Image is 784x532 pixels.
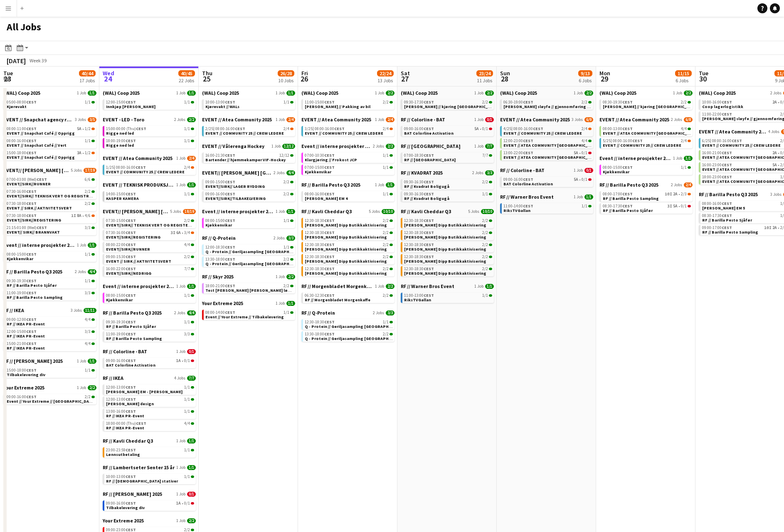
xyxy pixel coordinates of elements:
span: CEST [523,138,533,143]
span: 16:00-21:30 [205,153,235,158]
span: 15:00-18:00 [7,151,37,155]
span: 1/2 [85,127,91,131]
span: CEST [523,150,533,155]
div: (WAL) Coop 20251 Job2/209:30-17:30CEST2/2[PERSON_NAME] // kjøring [GEOGRAPHIC_DATA] - [GEOGRAPHIC... [401,90,494,116]
span: 2 Jobs [770,91,782,96]
span: CEST [136,126,146,131]
div: (WAL) Coop 20251 Job2/206:30-19:00CEST2/2[PERSON_NAME] sløyfe // gjennomføring [GEOGRAPHIC_DATA] [500,90,593,116]
span: Klargjøring // Frokost JCP [305,157,357,163]
span: 5/25 [603,139,612,143]
span: CEST [424,153,434,158]
div: EVENT // Atea Community 20251 Job2/41/25|08:00-16:00CEST2/4EVENT // COMMUNITY 25 // CREW LEDERE [103,155,196,182]
div: Event // interne prosjekter 20251 Job1/108:00-15:00CEST1/1Kjøkkenvikar [599,155,693,182]
span: 08:00-15:00 [603,165,633,170]
a: Event // interne prosjekter 20251 Job1/1 [599,155,693,161]
span: (WAL) Coop 2025 [202,90,239,96]
span: 2/2 [681,100,687,104]
span: 4 Jobs [768,129,779,134]
span: (WAL) Coop 2025 [699,90,736,96]
span: CEST [324,99,335,105]
span: EVENT // ATEA COMMUNITY TRONDHEIM // EVENT CREW [503,143,629,148]
span: 2/2 [386,91,394,96]
span: Innkjøp Rosa sløyfe [106,104,155,109]
span: 2/2 [684,91,693,96]
span: 0/1 [584,168,593,173]
span: 7/7 [482,153,488,158]
a: 08:30-19:30CEST2/2[PERSON_NAME] // kjøring [GEOGRAPHIC_DATA] - [GEOGRAPHIC_DATA] [603,99,691,109]
a: 08:00-16:00CEST1/1EVENT // Snapchat Café // Vert [7,138,95,148]
div: • [7,127,95,131]
span: 2 Jobs [373,144,384,149]
span: CEST [126,138,136,143]
span: 5A [574,151,578,155]
span: CEST [622,165,633,170]
span: 06:30-19:00 [503,100,533,104]
span: EVENT // Atea Community 2025 [301,116,371,123]
span: Bartender // hjemmekamper VIF-Hockey [205,157,286,163]
span: 2/25 [205,127,214,131]
span: 5A [77,127,81,131]
span: 2/4 [383,127,389,131]
a: 15:00-00:00 (Thu)CEST1/1Rigge ned led [106,126,194,135]
span: Kjørevakt // WALs [205,104,239,109]
span: CEST [225,153,235,158]
a: EVENT // Snapchat agency roadshow3 Jobs3/5 [3,116,96,123]
a: EVENT // Atea Community 20253 Jobs6/9 [500,116,593,123]
a: (WAL) Coop 20251 Job1/1 [202,90,295,96]
a: 08:00-15:00CEST1/1Kjøkkenvikar [603,165,691,174]
a: EVENT // Vålerenga Hockey1 Job12/12 [202,143,295,149]
span: 2/2 [386,144,394,149]
a: EVENT - LED - Toro2 Jobs2/2 [103,116,196,123]
span: 12:00-23:00 [503,139,533,143]
div: EVENT - LED - Toro2 Jobs2/215:00-00:00 (Thu)CEST1/1Rigge ned led18:00-19:00CEST1/1Rigge ned led [103,116,196,155]
a: 3/25|08:00-16:00CEST2/4EVENT // COMMUNITY 25 // CREW LEDERE [305,126,393,135]
span: CEST [424,99,434,105]
span: 1/1 [187,91,196,96]
span: CEST [622,99,633,105]
a: 06:30-19:00CEST2/2[PERSON_NAME] sløyfe // gjennomføring [GEOGRAPHIC_DATA] [503,99,592,109]
span: Kjørevakt [7,104,27,109]
span: CEST [26,99,37,105]
span: CEST [26,150,37,155]
span: EVENT // Snapchat Café // Opprigg [7,155,75,160]
span: CEST [225,99,235,105]
span: (WAL) Coop 2025 [3,90,40,96]
span: 1/1 [684,156,693,161]
span: 10:00-16:00 [702,100,732,104]
span: CEST [722,162,732,167]
div: Event // interne prosjekter 20252 Jobs2/207:00-10:30CEST1/1Klargjøring // Frokost JCP07:00-15:00C... [301,143,394,182]
span: 11:00-15:00 [305,100,335,104]
span: 08:00-16:00 [712,139,742,143]
span: CEST [334,126,345,131]
span: 07:00-10:30 [305,153,335,158]
a: 09:30-17:30CEST2/2[PERSON_NAME] // kjøring [GEOGRAPHIC_DATA] - [GEOGRAPHIC_DATA] [404,99,492,109]
span: EVENT // Atea Community 2025 [699,128,767,135]
span: EVENT // COMMUNITY 25 // CREW LEDERE [106,169,185,175]
div: (WAL) Coop 20251 Job2/211:00-15:00CEST2/2[PERSON_NAME] // Pakking av bil [301,90,394,116]
span: 2/4 [582,127,587,131]
span: 2 Jobs [174,117,185,122]
span: CEST [732,138,742,143]
span: 16:00-23:00 [702,163,732,167]
span: 17/19 [84,168,96,173]
a: RF // Colorline - BAT1 Job0/1 [401,116,494,123]
a: 11:00-15:00CEST2/2[PERSON_NAME] // Pakking av bil [305,99,393,109]
span: 2A [772,100,777,104]
span: RF // Colorline - BAT [401,116,445,123]
span: 1 Job [77,91,86,96]
span: 08:00-11:00 [7,127,37,131]
span: 2/2 [582,100,587,104]
span: 5 Jobs [71,168,82,173]
span: 3A [77,151,81,155]
span: 08:00-16:00 [116,165,146,170]
span: 1 Job [474,144,483,149]
a: (WAL) Coop 20251 Job2/2 [401,90,494,96]
a: (WAL) Coop 20251 Job1/1 [103,90,196,96]
a: 07:00-10:30CEST1/1Klargjøring // Frokost JCP [305,153,393,162]
span: EVENT// SIRK NORGE [3,167,69,173]
span: 12:00-15:00 [106,100,136,104]
span: 15:00-00:00 (Thu) [106,127,146,131]
div: (WAL) Coop 20251 Job1/110:00-13:00CEST1/1Kjørevakt // WALs [202,90,295,116]
span: 0/1 [485,117,494,122]
span: 1/1 [85,139,91,143]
